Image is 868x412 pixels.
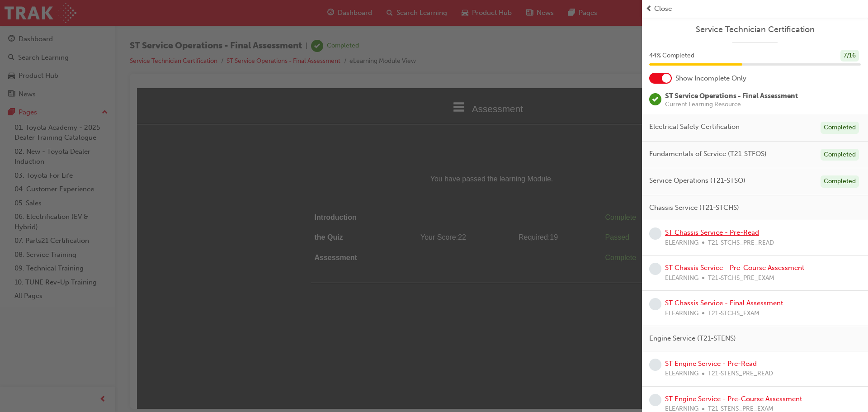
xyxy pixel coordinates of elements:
span: Fundamentals of Service (T21-STFOS) [649,149,767,159]
span: Current Learning Resource [665,101,798,108]
span: learningRecordVerb_COMPLETE-icon [649,93,661,105]
span: ELEARNING [665,273,698,284]
span: ELEARNING [665,369,698,379]
span: ELEARNING [665,238,698,248]
div: 7 / 16 [840,50,859,62]
span: 44 % Completed [649,51,694,61]
span: Electrical Safety Certification [649,122,740,132]
div: Completed [821,175,859,188]
span: learningRecordVerb_NONE-icon [649,359,661,371]
span: Assessment [335,15,386,26]
div: Completed [821,149,859,161]
span: ELEARNING [665,308,698,319]
span: learningRecordVerb_NONE-icon [649,263,661,275]
a: ST Engine Service - Pre-Read [665,360,757,368]
a: Service Technician Certification [649,24,861,35]
span: ST Service Operations - Final Assessment [665,92,798,100]
div: Complete [468,123,532,136]
span: prev-icon [646,4,652,14]
span: Your Score: 22 [283,145,329,153]
span: learningRecordVerb_NONE-icon [649,227,661,240]
span: Required: 19 [382,145,421,153]
td: the Quiz [174,139,267,160]
span: Show Incomplete Only [675,73,746,84]
span: Chassis Service (T21-STCHS) [649,203,739,213]
a: ST Engine Service - Pre-Course Assessment [665,395,802,403]
span: Engine Service (T21-STENS) [649,333,736,344]
span: You have passed the learning Module. [174,85,536,98]
span: T21-STENS_PRE_READ [708,369,773,379]
span: T21-STCHS_PRE_READ [708,238,774,248]
div: Passed [468,143,532,156]
span: T21-STCHS_EXAM [708,308,759,319]
button: prev-iconClose [646,4,864,14]
div: Completed [821,122,859,134]
td: Assessment [174,160,267,180]
span: T21-STCHS_PRE_EXAM [708,273,774,284]
span: Close [654,4,672,14]
a: ST Chassis Service - Pre-Read [665,228,759,237]
span: learningRecordVerb_NONE-icon [649,394,661,406]
a: ST Chassis Service - Final Assessment [665,299,783,307]
span: learningRecordVerb_NONE-icon [649,298,661,310]
div: Complete [468,163,532,176]
a: ST Chassis Service - Pre-Course Assessment [665,264,804,272]
span: Service Operations (T21-STSO) [649,175,745,186]
td: Introduction [174,119,267,140]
